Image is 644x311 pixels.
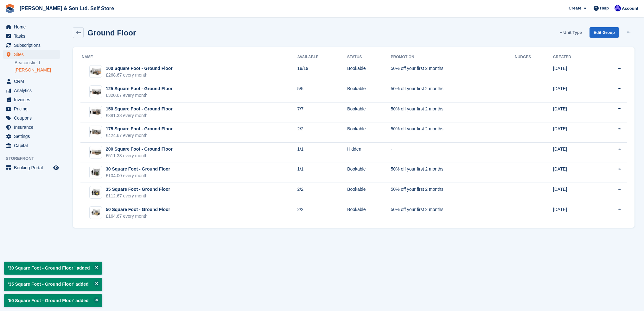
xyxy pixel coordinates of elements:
[347,122,391,143] td: Bookable
[391,143,515,163] td: -
[3,163,60,172] a: menu
[297,143,347,163] td: 1/1
[297,122,347,143] td: 2/2
[347,52,391,62] th: Status
[52,164,60,171] a: Preview store
[391,163,515,183] td: 50% off your first 2 months
[15,67,60,73] a: [PERSON_NAME]
[347,163,391,183] td: Bookable
[297,62,347,82] td: 19/19
[15,60,60,66] a: Beaconsfield
[106,92,173,99] div: £320.67 every month
[553,102,596,122] td: [DATE]
[553,203,596,223] td: [DATE]
[90,128,102,137] img: 175-sqft-unit%20(1).jpg
[3,77,60,86] a: menu
[106,85,173,92] div: 125 Square Foot - Ground Floor
[347,82,391,103] td: Bookable
[106,213,170,220] div: £164.67 every month
[622,5,638,12] span: Account
[106,206,170,213] div: 50 Square Foot - Ground Floor
[3,104,60,113] a: menu
[3,95,60,104] a: menu
[14,50,52,59] span: Sites
[14,163,52,172] span: Booking Portal
[14,41,52,50] span: Subscriptions
[90,188,102,197] img: 35-sqft-unit%20(2).jpg
[90,148,102,157] img: 200-sqft-unit%20(2).jpg
[553,82,596,103] td: [DATE]
[557,27,584,38] a: + Unit Type
[106,172,170,179] div: £104.00 every month
[106,146,173,152] div: 200 Square Foot - Ground Floor
[347,102,391,122] td: Bookable
[4,262,102,275] p: '30 Square Foot - Ground Floor ' added
[569,5,581,11] span: Create
[553,52,596,62] th: Created
[391,122,515,143] td: 50% off your first 2 months
[297,102,347,122] td: 7/7
[615,5,621,11] img: Samantha Tripp
[14,32,52,40] span: Tasks
[90,107,102,116] img: 150-sqft-unit.jpg
[106,152,173,159] div: £511.33 every month
[106,106,173,112] div: 150 Square Foot - Ground Floor
[3,141,60,150] a: menu
[391,82,515,103] td: 50% off your first 2 months
[14,104,52,113] span: Pricing
[391,102,515,122] td: 50% off your first 2 months
[347,143,391,163] td: Hidden
[14,114,52,122] span: Coupons
[3,123,60,132] a: menu
[297,82,347,103] td: 5/5
[14,95,52,104] span: Invoices
[4,294,102,307] p: '50 Square Foot - Ground Floor' added
[106,166,170,172] div: 30 Square Foot - Ground Floor
[3,132,60,141] a: menu
[90,87,102,96] img: 125-sqft-unit.jpg
[553,143,596,163] td: [DATE]
[90,208,102,217] img: 50-sqft-unit%20(1).jpg
[391,203,515,223] td: 50% off your first 2 months
[391,62,515,82] td: 50% off your first 2 months
[297,163,347,183] td: 1/1
[106,112,173,119] div: £381.33 every month
[297,203,347,223] td: 2/2
[3,41,60,50] a: menu
[3,114,60,122] a: menu
[106,72,173,78] div: £268.67 every month
[297,52,347,62] th: Available
[90,67,102,76] img: 100-sqft-unit%20(1).jpg
[391,183,515,203] td: 50% off your first 2 months
[347,62,391,82] td: Bookable
[3,22,60,31] a: menu
[3,86,60,95] a: menu
[14,86,52,95] span: Analytics
[14,141,52,150] span: Capital
[14,77,52,86] span: CRM
[14,22,52,31] span: Home
[87,28,136,37] h2: Ground Floor
[17,3,117,14] a: [PERSON_NAME] & Son Ltd. Self Store
[515,52,553,62] th: Nudges
[14,123,52,132] span: Insurance
[553,163,596,183] td: [DATE]
[553,183,596,203] td: [DATE]
[106,126,173,132] div: 175 Square Foot - Ground Floor
[553,62,596,82] td: [DATE]
[391,52,515,62] th: Promotion
[347,203,391,223] td: Bookable
[106,132,173,139] div: £424.67 every month
[3,32,60,40] a: menu
[3,50,60,59] a: menu
[600,5,609,11] span: Help
[590,27,619,38] a: Edit Group
[106,193,170,199] div: £112.67 every month
[14,132,52,141] span: Settings
[4,278,102,291] p: '35 Square Foot - Ground Floor' added
[90,168,102,177] img: 30-sqft-unit%20(1).jpg
[106,186,170,193] div: 35 Square Foot - Ground Floor
[297,183,347,203] td: 2/2
[6,155,63,162] span: Storefront
[5,4,15,13] img: stora-icon-8386f47178a22dfd0bd8f6a31ec36ba5ce8667c1dd55bd0f319d3a0aa187defe.svg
